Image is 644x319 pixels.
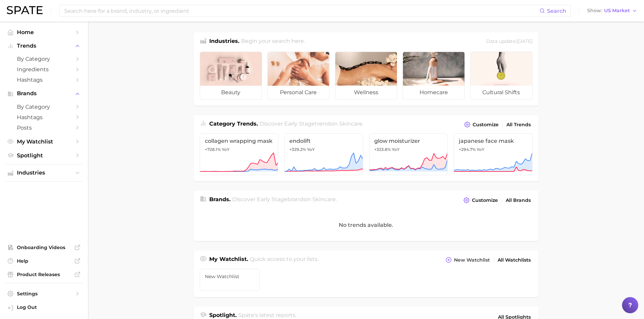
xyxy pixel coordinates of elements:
[5,41,82,51] button: Trends
[5,242,82,252] a: Onboarding Videos
[462,195,499,205] button: Customize
[454,257,490,263] span: New Watchlist
[5,27,82,37] a: Home
[5,168,82,178] button: Industries
[17,77,71,83] span: Hashtags
[222,147,230,152] span: YoY
[205,138,273,144] span: collagen wrapping mask
[64,5,540,17] input: Search here for a brand, industry, or ingredient
[200,86,262,99] span: beauty
[473,122,499,128] span: Customize
[374,147,391,152] span: +323.8%
[17,304,77,310] span: Log Out
[604,9,630,12] span: US Market
[374,138,443,144] span: glow moisturizer
[194,209,539,241] div: No trends available.
[477,147,484,152] span: YoY
[470,52,532,100] a: cultural shifts
[17,258,71,264] span: Help
[5,88,82,99] button: Brands
[403,86,464,99] span: homecare
[250,255,318,265] h2: Quick access to your lists.
[200,52,262,100] a: beauty
[335,86,397,99] span: wellness
[459,138,527,144] span: japanese face mask
[17,271,71,277] span: Product Releases
[369,133,448,175] a: glow moisturizer+323.8% YoY
[307,147,315,152] span: YoY
[486,37,532,46] div: Data update: [DATE]
[17,56,71,62] span: by Category
[260,121,363,127] span: Discover Early Stage trends in .
[232,196,337,203] span: Discover Early Stage brands in .
[586,6,639,15] button: ShowUS Market
[5,123,82,133] a: Posts
[17,170,71,176] span: Industries
[471,86,532,99] span: cultural shifts
[454,133,532,175] a: japanese face mask+294.7% YoY
[498,257,531,263] span: All Watchlists
[17,291,71,297] span: Settings
[506,197,531,203] span: All Brands
[5,289,82,299] a: Settings
[17,244,71,250] span: Onboarding Videos
[289,147,306,152] span: +329.2%
[392,147,400,152] span: YoY
[17,66,71,73] span: Ingredients
[284,133,363,175] a: endolift+329.2% YoY
[5,102,82,112] a: by Category
[209,196,231,203] span: Brands .
[209,121,258,127] span: Category Trends .
[7,6,43,14] img: SPATE
[289,138,358,144] span: endolift
[17,104,71,110] span: by Category
[5,150,82,161] a: Spotlight
[17,29,71,35] span: Home
[17,152,71,159] span: Spotlight
[268,86,329,99] span: personal care
[459,147,476,152] span: +294.7%
[5,64,82,75] a: Ingredients
[462,120,500,129] button: Customize
[5,112,82,123] a: Hashtags
[17,90,71,97] span: Brands
[209,37,239,46] h1: Industries.
[496,256,532,265] a: All Watchlists
[312,196,336,203] span: skincare
[506,122,531,128] span: All Trends
[17,125,71,131] span: Posts
[403,52,465,100] a: homecare
[5,54,82,64] a: by Category
[5,302,82,314] a: Log out. Currently logged in with e-mail kateri.lucas@axbeauty.com.
[339,121,362,127] span: skincare
[472,197,498,203] span: Customize
[504,196,532,205] a: All Brands
[587,9,602,12] span: Show
[205,147,221,152] span: +728.1%
[335,52,397,100] a: wellness
[209,255,248,265] h1: My Watchlist.
[5,136,82,147] a: My Watchlist
[444,255,491,265] button: New Watchlist
[547,8,566,14] span: Search
[241,37,305,46] h2: Begin your search here.
[200,133,279,175] a: collagen wrapping mask+728.1% YoY
[200,269,260,291] a: New Watchlist
[5,269,82,280] a: Product Releases
[17,43,71,49] span: Trends
[205,274,255,279] span: New Watchlist
[5,256,82,266] a: Help
[17,114,71,121] span: Hashtags
[505,120,532,129] a: All Trends
[5,75,82,85] a: Hashtags
[17,138,71,145] span: My Watchlist
[267,52,330,100] a: personal care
